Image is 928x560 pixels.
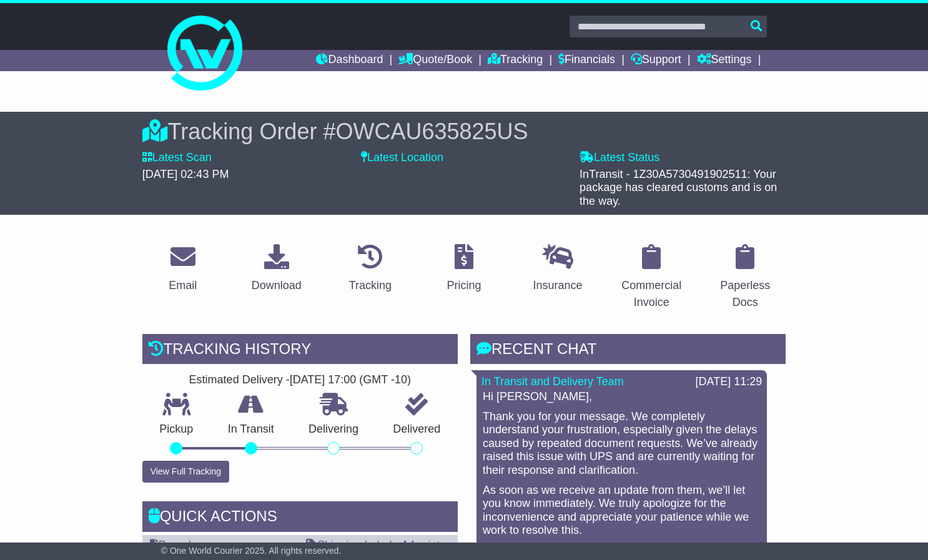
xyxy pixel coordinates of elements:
[142,118,786,145] div: Tracking Order #
[290,373,411,387] div: [DATE] 17:00 (GMT -10)
[704,240,786,315] a: Paperless Docs
[142,334,458,368] div: Tracking history
[252,277,302,294] div: Download
[150,539,209,551] a: Paperless
[169,277,197,294] div: Email
[483,484,761,538] p: As soon as we receive an update from them, we’ll let you know immediately. We truly apologize for...
[316,50,383,71] a: Dashboard
[291,423,375,436] p: Delivering
[619,277,684,311] div: Commercial Invoice
[558,50,615,71] a: Financials
[142,461,229,483] button: View Full Tracking
[244,240,310,298] a: Download
[349,277,392,294] div: Tracking
[210,423,291,436] p: In Transit
[488,50,543,71] a: Tracking
[483,390,761,404] p: Hi [PERSON_NAME],
[161,546,342,556] span: © One World Courier 2025. All rights reserved.
[142,501,458,535] div: Quick Actions
[580,151,659,165] label: Latest Status
[361,151,443,165] label: Latest Location
[341,240,400,298] a: Tracking
[525,240,591,298] a: Insurance
[483,410,761,478] p: Thank you for your message. We completely understand your frustration, especially given the delay...
[481,375,624,388] a: In Transit and Delivery Team
[611,240,692,315] a: Commercial Invoice
[697,50,752,71] a: Settings
[335,119,528,144] span: OWCAU635825US
[398,50,472,71] a: Quote/Book
[533,277,583,294] div: Insurance
[142,168,229,180] span: [DATE] 02:43 PM
[142,373,458,387] div: Estimated Delivery -
[306,539,450,551] a: Shipping Label - A4 printer
[160,240,205,298] a: Email
[447,277,481,294] div: Pricing
[580,168,777,207] span: InTransit - 1Z30A5730491902511: Your package has cleared customs and is on the way.
[142,151,212,165] label: Latest Scan
[696,375,763,389] div: [DATE] 11:29
[438,240,489,298] a: Pricing
[142,423,210,436] p: Pickup
[713,277,777,311] div: Paperless Docs
[470,334,786,368] div: RECENT CHAT
[376,423,458,436] p: Delivered
[631,50,681,71] a: Support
